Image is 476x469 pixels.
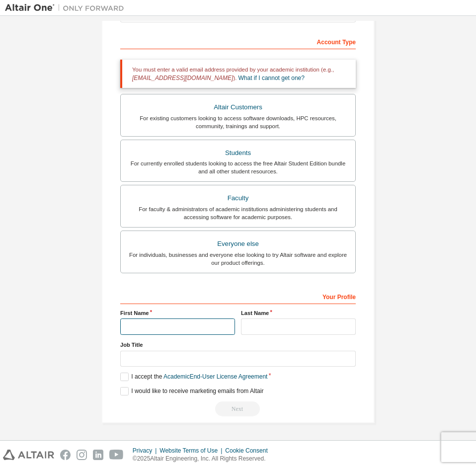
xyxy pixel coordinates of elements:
img: Altair One [5,3,129,13]
label: I accept the [120,373,267,381]
label: I would like to receive marketing emails from Altair [120,387,263,395]
img: linkedin.svg [93,450,103,460]
img: youtube.svg [109,450,124,460]
div: For individuals, businesses and everyone else looking to try Altair software and explore our prod... [127,251,349,267]
span: [EMAIL_ADDRESS][DOMAIN_NAME] [132,75,233,81]
label: First Name [120,309,235,317]
label: Job Title [120,341,356,349]
div: Faculty [127,191,349,205]
div: For currently enrolled students looking to access the free Altair Student Edition bundle and all ... [127,159,349,175]
img: altair_logo.svg [3,450,54,460]
img: facebook.svg [60,450,71,460]
div: Everyone else [127,237,349,251]
label: Last Name [241,309,356,317]
div: Cookie Consent [225,447,273,455]
div: Altair Customers [127,100,349,114]
div: You must enter a valid email address provided by your academic institution (e.g., ). [120,60,356,88]
a: Academic End-User License Agreement [163,373,267,380]
div: Website Terms of Use [159,447,225,455]
img: instagram.svg [77,450,87,460]
div: Students [127,146,349,160]
div: Account Type [120,33,356,49]
div: Privacy [133,447,159,455]
div: Your Profile [120,288,356,304]
a: What if I cannot get one? [238,75,305,81]
div: For existing customers looking to access software downloads, HPC resources, community, trainings ... [127,114,349,130]
p: © 2025 Altair Engineering, Inc. All Rights Reserved. [133,455,274,463]
div: For faculty & administrators of academic institutions administering students and accessing softwa... [127,205,349,221]
div: You need to provide your academic email [120,401,356,416]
